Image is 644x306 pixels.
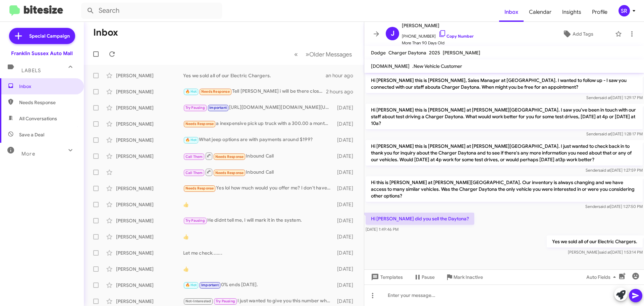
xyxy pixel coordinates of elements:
button: Auto Fields [581,271,624,283]
div: [PERSON_NAME] [116,298,183,305]
button: SR [613,5,637,16]
span: More Than 90 Days Old [402,40,474,46]
div: Inbound Call [183,152,334,160]
span: 🔥 Hot [185,89,197,94]
span: .New Vehicle Customer [412,63,462,69]
div: Inbound Call [183,168,334,176]
p: Hi [PERSON_NAME] this is [PERSON_NAME] at [PERSON_NAME][GEOGRAPHIC_DATA]. I saw you've been in to... [366,104,643,129]
span: Inbox [19,83,76,90]
span: [PHONE_NUMBER] [402,30,474,40]
span: Older Messages [309,51,352,58]
div: Yes we sold all of our Electric Chargers. [183,72,326,79]
div: Let me check....... [183,250,334,256]
div: [PERSON_NAME] [116,88,183,95]
div: a inexpensive pick up truck with a 300.00 a month payment [183,120,334,128]
span: Important [201,283,219,287]
div: Tell [PERSON_NAME] i will be there closer to 4:30 [183,88,326,95]
span: [PERSON_NAME] [DATE] 1:53:14 PM [568,250,643,255]
button: Add Tags [543,28,612,40]
p: Yes we sold all of our Electric Chargers. [547,235,643,248]
span: Sender [DATE] 1:28:17 PM [586,131,643,136]
div: [PERSON_NAME] [116,266,183,272]
span: [PERSON_NAME] [443,50,480,56]
div: [DATE] [334,298,359,305]
p: Hi [PERSON_NAME] did you sell the Daytona? [366,213,474,225]
span: 🔥 Hot [185,138,197,142]
div: [DATE] [334,137,359,143]
div: [DATE] [334,185,359,192]
button: Templates [364,271,408,283]
span: 🔥 Hot [185,283,197,287]
button: Mark Inactive [440,271,488,283]
div: [PERSON_NAME] [116,201,183,208]
div: [DATE] [334,250,359,256]
span: « [294,50,298,58]
div: 👍 [183,201,334,208]
span: [PERSON_NAME] [402,21,474,30]
div: [PERSON_NAME] [116,121,183,127]
span: said at [599,95,611,100]
p: Hi [PERSON_NAME] this is [PERSON_NAME], Sales Manager at [GEOGRAPHIC_DATA]. I wanted to follow up... [366,74,643,93]
div: [PERSON_NAME] [116,185,183,192]
span: Save a Deal [19,131,44,138]
div: [DATE] [334,282,359,289]
a: Calendar [524,2,557,22]
span: Call Them [185,155,203,159]
span: Needs Response [215,171,244,175]
span: J [391,28,394,39]
span: Needs Response [185,122,214,126]
span: All Conversations [19,115,57,122]
span: Mark Inactive [453,271,483,283]
span: Needs Response [201,89,230,94]
span: Needs Response [185,186,214,190]
span: Pause [422,271,435,283]
div: Franklin Sussex Auto Mall [11,50,73,57]
button: Pause [408,271,440,283]
a: Inbox [499,2,524,22]
div: 2 hours ago [326,88,359,95]
div: [DATE] [334,153,359,160]
span: Call Them [185,171,203,175]
button: Next [302,47,356,61]
div: 0% ends [DATE]. [183,281,334,289]
span: Sender [DATE] 1:29:17 PM [586,95,643,100]
div: 👍 [183,266,334,272]
span: Add Tags [573,28,593,40]
div: I just wanted to give you this number which had to be authorized from the executive level. It is ... [183,297,334,305]
div: [PERSON_NAME] [116,217,183,224]
span: Dodge [371,50,386,56]
span: » [306,50,309,58]
input: Search [81,3,222,19]
div: What jeep options are with payments around $199? [183,136,334,144]
div: [DATE] [334,201,359,208]
div: [PERSON_NAME] [116,282,183,289]
a: Profile [587,2,613,22]
a: Insights [557,2,587,22]
span: said at [599,168,610,173]
div: Yes lol how much would you offer me? I don't have any time to come in so you let me know. Thank you. [183,184,334,192]
span: Try Pausing [185,105,205,110]
span: Needs Response [215,155,244,159]
span: More [21,151,35,157]
span: Labels [21,68,41,74]
div: [URL][DOMAIN_NAME][DOMAIN_NAME][US_VEHICLE_IDENTIFICATION_NUMBER] [183,104,334,112]
span: Not-Interested [185,299,211,303]
span: Try Pausing [216,299,235,303]
div: an hour ago [326,72,359,79]
div: [PERSON_NAME] [116,250,183,256]
div: [DATE] [334,217,359,224]
a: Copy Number [438,34,474,39]
span: Try Pausing [185,218,205,223]
h1: Inbox [93,27,118,38]
span: [DOMAIN_NAME] [371,63,410,69]
div: [DATE] [334,266,359,272]
nav: Page navigation example [290,47,356,61]
div: [DATE] [334,233,359,240]
div: [DATE] [334,169,359,176]
p: Hi this is [PERSON_NAME] at [PERSON_NAME][GEOGRAPHIC_DATA]. Our inventory is always changing and ... [366,176,643,202]
div: [PERSON_NAME] [116,137,183,143]
span: Sender [DATE] 1:27:59 PM [586,168,643,173]
a: Special Campaign [9,28,75,44]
